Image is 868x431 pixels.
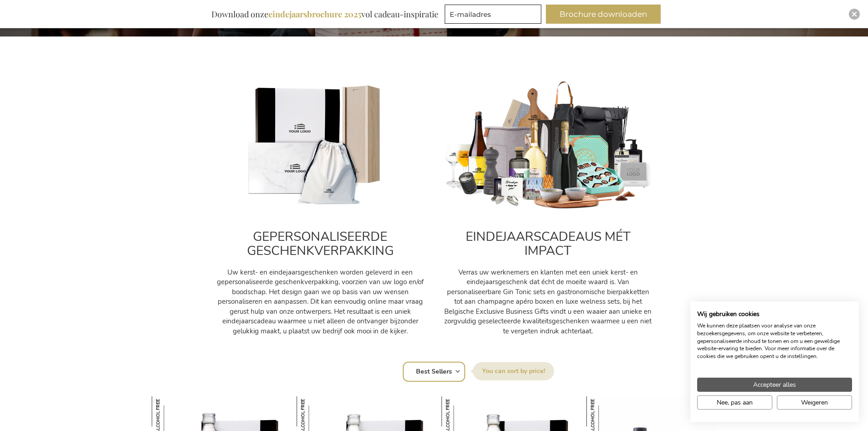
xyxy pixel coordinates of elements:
[717,398,753,407] span: Nee, pas aan
[207,5,442,24] div: Download onze vol cadeau-inspiratie
[697,322,852,360] p: We kunnen deze plaatsen voor analyse van onze bezoekersgegevens, om onze website te verbeteren, g...
[852,11,857,17] img: Close
[697,378,852,392] button: Accepteer alle cookies
[216,230,425,258] h2: GEPERSONALISEERDE GESCHENKVERPAKKING
[753,380,796,389] span: Accepteer alles
[801,398,828,407] span: Weigeren
[849,9,860,20] div: Close
[697,395,772,410] button: Pas cookie voorkeuren aan
[216,268,425,336] p: Uw kerst- en eindejaarsgeschenken worden geleverd in een gepersonaliseerde geschenkverpakking, vo...
[546,5,661,24] button: Brochure downloaden
[268,9,361,20] b: eindejaarsbrochure 2025
[443,268,653,336] p: Verras uw werknemers en klanten met een uniek kerst- en eindejaarsgeschenk dat écht de moeite waa...
[473,362,554,380] label: Sorteer op
[216,80,425,211] img: Personalised_gifts
[445,5,544,26] form: marketing offers and promotions
[777,395,852,410] button: Alle cookies weigeren
[445,5,541,24] input: E-mailadres
[697,310,852,318] h2: Wij gebruiken cookies
[443,80,653,211] img: cadeau_personeel_medewerkers-kerst_1
[443,230,653,258] h2: EINDEJAARSCADEAUS MÉT IMPACT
